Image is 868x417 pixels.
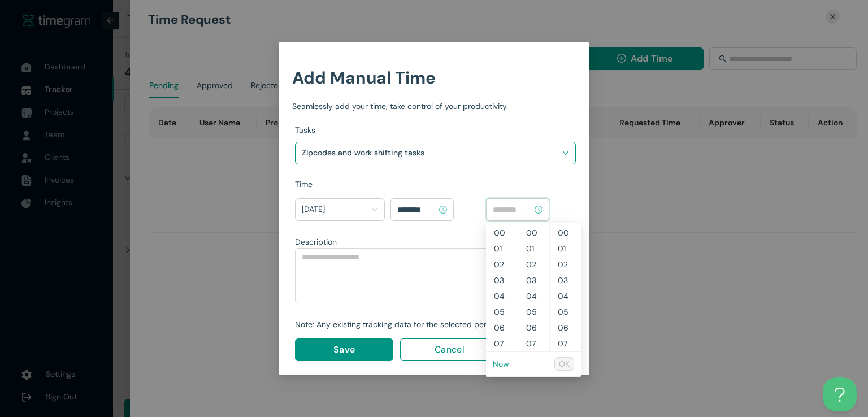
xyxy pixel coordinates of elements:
[550,304,581,320] div: 05
[493,359,509,369] a: Now
[295,236,571,248] div: Description
[518,288,549,304] div: 04
[518,304,549,320] div: 05
[518,320,549,336] div: 06
[550,225,581,241] div: 00
[823,377,857,411] iframe: Toggle Customer Support
[554,357,574,371] button: OK
[435,342,465,357] span: Cancel
[518,272,549,288] div: 03
[486,272,518,288] div: 03
[295,178,576,190] div: Time
[486,241,518,257] div: 01
[486,257,518,272] div: 02
[550,336,581,351] div: 07
[400,338,498,361] button: Cancel
[302,144,435,161] h1: ZIpcodes and work shifting tasks
[295,338,393,361] button: Save
[550,272,581,288] div: 03
[292,100,576,112] div: Seamlessly add your time, take control of your productivity.
[550,241,581,257] div: 01
[486,320,518,336] div: 06
[518,336,549,351] div: 07
[292,64,576,91] h1: Add Manual Time
[550,257,581,272] div: 02
[486,288,518,304] div: 04
[486,336,518,351] div: 07
[550,320,581,336] div: 06
[518,241,549,257] div: 01
[302,201,378,219] span: Today
[550,288,581,304] div: 04
[295,318,571,331] div: Note: Any existing tracking data for the selected period will be overwritten
[486,225,518,241] div: 00
[333,342,355,357] span: Save
[518,257,549,272] div: 02
[295,124,576,136] div: Tasks
[518,225,549,241] div: 00
[486,304,518,320] div: 05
